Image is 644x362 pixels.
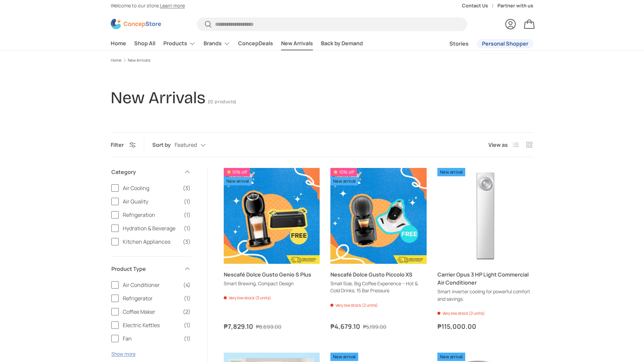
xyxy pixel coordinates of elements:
[437,271,529,286] a: Carrier Opus 3 HP Light Commercial Air Conditioner
[123,335,180,343] span: Fan
[159,37,200,50] summary: Products
[111,168,180,176] span: Category
[175,142,197,148] span: Featured
[111,265,180,273] span: Product Type
[437,168,533,264] a: Carrier Opus 3 HP Light Commercial Air Conditioner
[123,294,180,302] span: Refrigerator
[497,2,533,9] a: Partner with us
[224,177,252,185] span: New arrival
[123,211,180,219] span: Refrigeration
[183,184,191,192] span: (3)
[437,353,465,361] span: New arrival
[111,351,136,357] button: Show more
[111,2,185,9] p: Welcome to our store.
[123,281,179,289] span: Air Conditioner
[488,141,508,149] span: View as
[183,238,191,246] span: (3)
[183,308,191,316] span: (2)
[123,238,179,246] span: Kitchen Appliances
[204,37,230,50] a: Brands
[281,37,313,50] a: New Arrivals
[330,168,426,264] a: Nescafé Dolce Gusto Piccolo XS
[123,308,179,316] span: Coffee Maker
[477,39,533,48] a: Personal Shopper
[330,353,358,361] span: New arrival
[184,294,191,302] span: (1)
[184,197,191,205] span: (1)
[111,57,533,63] nav: Breadcrumbs
[111,19,161,29] img: ConcepStore
[330,168,357,176] span: 10% off
[160,2,185,9] a: Learn more
[224,168,320,264] a: Nescafé Dolce Gusto Genio S Plus
[437,168,465,176] span: New arrival
[123,184,179,192] span: Air Cooling
[330,177,358,185] span: New arrival
[128,58,150,62] a: New Arrivals
[111,141,136,148] button: Filter
[330,271,413,278] a: Nescafé Dolce Gusto Piccolo XS
[238,37,273,50] a: ConcepDeals
[200,37,234,50] summary: Brands
[437,168,533,264] img: https://concepstore.ph/products/carrier-opus-3-hp-light-commercial-air-conditioner
[111,141,124,148] span: Filter
[111,58,121,62] a: Home
[163,37,196,50] a: Products
[152,141,175,149] label: Sort by
[123,197,180,205] span: Air Quality
[134,37,155,50] a: Shop All
[449,37,469,50] a: Stories
[184,224,191,232] span: (1)
[482,41,528,46] span: Personal Shopper
[184,321,191,329] span: (1)
[123,224,180,232] span: Hydration & Beverage
[321,37,363,50] a: Back by Demand
[184,211,191,219] span: (1)
[208,99,236,105] span: (12 products)
[224,168,250,176] span: 10% off
[462,2,497,9] a: Contact Us
[111,37,126,50] a: Home
[111,257,191,281] summary: Product Type
[111,88,205,108] h1: New Arrivals
[111,37,363,50] nav: Primary
[433,37,533,50] nav: Secondary
[183,281,191,289] span: (4)
[175,139,219,151] button: Featured
[123,321,180,329] span: Electric Kettles
[184,335,191,343] span: (1)
[111,160,191,184] summary: Category
[224,271,311,278] a: Nescafé Dolce Gusto Genio S Plus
